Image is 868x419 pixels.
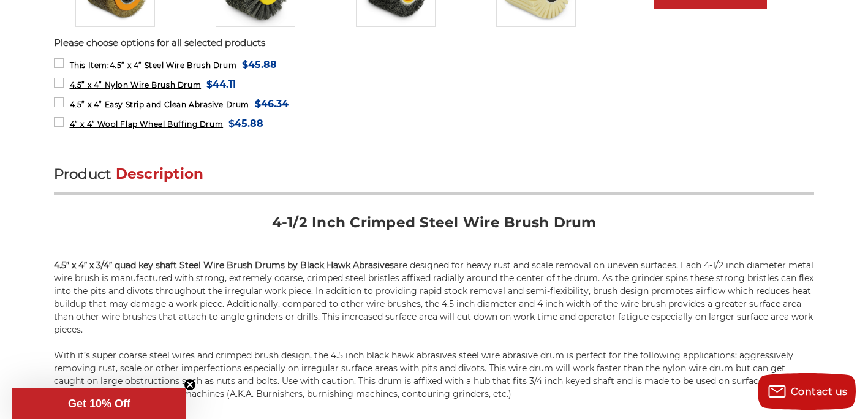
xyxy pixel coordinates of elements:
span: $44.11 [206,76,236,92]
span: 4” x 4” Wool Flap Wheel Buffing Drum [70,119,224,129]
h2: 4-1/2 Inch Crimped Steel Wire Brush Drum [54,213,815,241]
strong: This Item: [70,61,110,70]
span: 4.5” x 4” Nylon Wire Brush Drum [70,80,202,89]
button: Close teaser [184,379,196,391]
span: $45.88 [228,115,263,132]
span: Product [54,165,111,183]
p: are designed for heavy rust and scale removal on uneven surfaces. Each 4-1/2 inch diameter metal ... [54,259,815,401]
span: Description [116,165,204,183]
p: Please choose options for all selected products [54,36,815,50]
span: 4.5” x 4” Steel Wire Brush Drum [70,61,237,70]
span: Contact us [791,386,848,398]
div: Get 10% OffClose teaser [12,388,186,419]
span: 4.5” x 4” Easy Strip and Clean Abrasive Drum [70,100,249,109]
span: Get 10% Off [68,398,130,410]
button: Contact us [758,373,856,410]
span: $45.88 [242,56,277,73]
span: $46.34 [255,96,289,112]
strong: 4.5” x 4” x 3/4” quad key shaft Steel Wire Brush Drums by Black Hawk Abrasives [54,260,394,271]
